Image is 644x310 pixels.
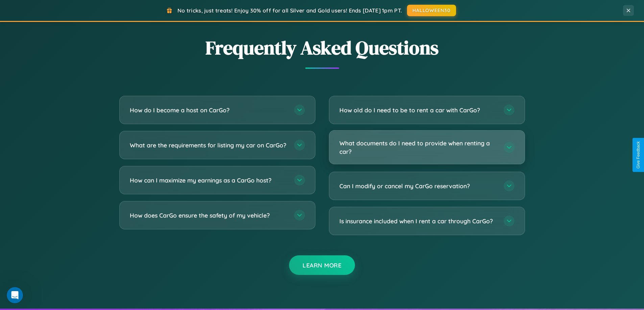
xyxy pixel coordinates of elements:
[177,7,402,14] span: No tricks, just treats! Enjoy 30% off for all Silver and Gold users! Ends [DATE] 1pm PT.
[339,139,497,156] h3: What documents do I need to provide when renting a car?
[130,141,287,149] h3: What are the requirements for listing my car on CarGo?
[339,217,497,225] h3: Is insurance included when I rent a car through CarGo?
[289,255,355,275] button: Learn More
[339,182,497,190] h3: Can I modify or cancel my CarGo reservation?
[130,176,287,185] h3: How can I maximize my earnings as a CarGo host?
[7,287,23,303] iframe: Intercom live chat
[130,211,287,220] h3: How does CarGo ensure the safety of my vehicle?
[339,106,497,114] h3: How old do I need to be to rent a car with CarGo?
[130,106,287,114] h3: How do I become a host on CarGo?
[407,5,456,16] button: HALLOWEEN30
[636,141,641,169] div: Give Feedback
[119,35,525,61] h2: Frequently Asked Questions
